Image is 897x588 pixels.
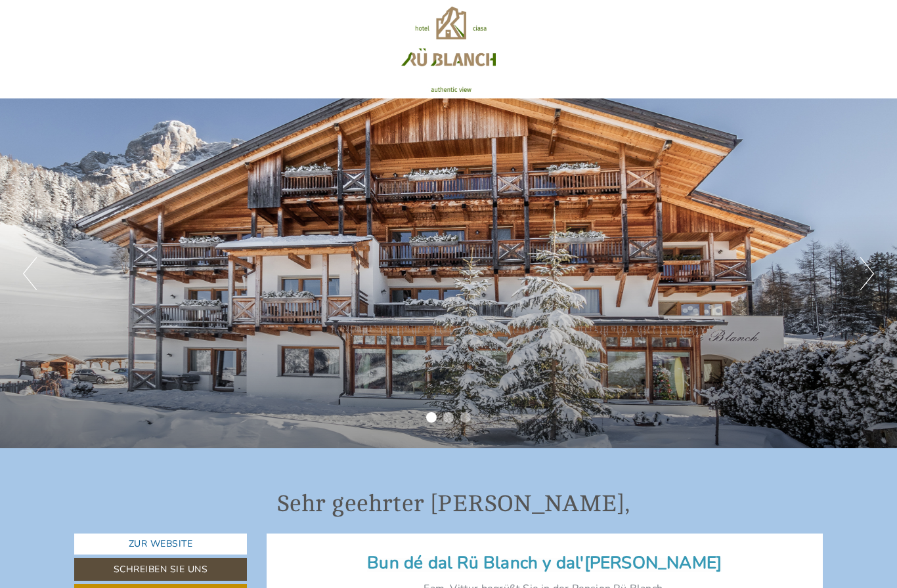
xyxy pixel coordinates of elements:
button: Previous [23,257,37,290]
a: Schreiben Sie uns [74,558,247,581]
h1: Sehr geehrter [PERSON_NAME], [276,491,630,517]
button: Next [860,257,874,290]
span: Bun dé dal Rü Blanch y dal'[PERSON_NAME] [367,551,722,574]
a: Zur Website [74,534,247,555]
